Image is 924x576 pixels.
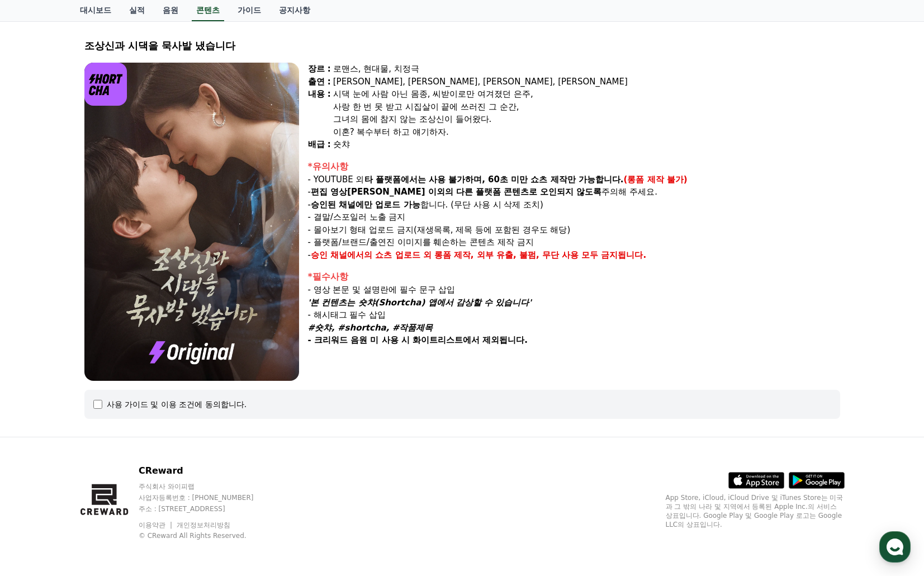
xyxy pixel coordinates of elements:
strong: 타 플랫폼에서는 사용 불가하며, 60초 미만 쇼츠 제작만 가능합니다. [364,174,624,185]
p: - 해시태그 필수 삽입 [308,309,840,322]
strong: - 크리워드 음원 미 사용 시 화이트리스트에서 제외됩니다. [308,335,528,345]
div: 내용 : [308,88,331,138]
div: 조상신과 시댁을 묵사발 냈습니다 [84,38,840,54]
p: - YOUTUBE 외 [308,173,840,186]
div: *유의사항 [308,160,840,173]
p: - 영상 본문 및 설명란에 필수 문구 삽입 [308,284,840,296]
div: 사랑 한 번 못 받고 시집살이 끝에 쓰러진 그 순간, [333,101,840,114]
strong: 롱폼 제작, 외부 유출, 불펌, 무단 사용 모두 금지됩니다. [434,250,647,260]
p: - 합니다. (무단 사용 시 삭제 조치) [308,199,840,211]
a: 대화 [74,355,144,383]
a: 설정 [144,355,215,383]
div: 장르 : [308,63,331,75]
p: © CReward All Rights Reserved. [139,531,275,540]
p: 주소 : [STREET_ADDRESS] [139,504,275,513]
p: App Store, iCloud, iCloud Drive 및 iTunes Store는 미국과 그 밖의 나라 및 지역에서 등록된 Apple Inc.의 서비스 상표입니다. Goo... [666,493,845,529]
div: 로맨스, 현대물, 치정극 [333,63,840,75]
strong: 승인 채널에서의 쇼츠 업로드 외 [311,250,432,260]
strong: 편집 영상[PERSON_NAME] 이외의 [311,187,453,197]
div: 배급 : [308,138,331,151]
em: '본 컨텐츠는 숏챠(Shortcha) 앱에서 감상할 수 있습니다' [308,298,532,308]
p: - [308,249,840,262]
div: [PERSON_NAME], [PERSON_NAME], [PERSON_NAME], [PERSON_NAME] [333,75,840,88]
p: - 플랫폼/브랜드/출연진 이미지를 훼손하는 콘텐츠 제작 금지 [308,236,840,249]
span: 홈 [35,371,42,380]
span: 대화 [102,372,116,381]
strong: 승인된 채널에만 업로드 가능 [311,200,420,210]
div: 그녀의 몸에 참지 않는 조상신이 들어왔다. [333,113,840,126]
strong: 다른 플랫폼 콘텐츠로 오인되지 않도록 [456,187,602,197]
div: 숏챠 [333,138,840,151]
a: 홈 [3,355,74,383]
a: 이용약관 [139,521,174,529]
div: 사용 가이드 및 이용 조건에 동의합니다. [107,399,247,410]
p: - 몰아보기 형태 업로드 금지(재생목록, 제목 등에 포함된 경우도 해당) [308,224,840,237]
div: *필수사항 [308,270,840,284]
img: video [84,63,299,381]
strong: (롱폼 제작 불가) [624,174,688,185]
a: 개인정보처리방침 [177,521,230,529]
p: CReward [139,464,275,478]
span: 설정 [173,371,186,380]
div: 출연 : [308,75,331,88]
p: 주식회사 와이피랩 [139,482,275,491]
em: #숏챠, #shortcha, #작품제목 [308,323,433,333]
p: 사업자등록번호 : [PHONE_NUMBER] [139,493,275,502]
p: - 주의해 주세요. [308,186,840,199]
p: - 결말/스포일러 노출 금지 [308,211,840,224]
div: 이혼? 복수부터 하고 얘기하자. [333,126,840,139]
img: logo [84,63,127,106]
div: 시댁 눈에 사람 아닌 몸종, 씨받이로만 여겨졌던 은주, [333,88,840,101]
